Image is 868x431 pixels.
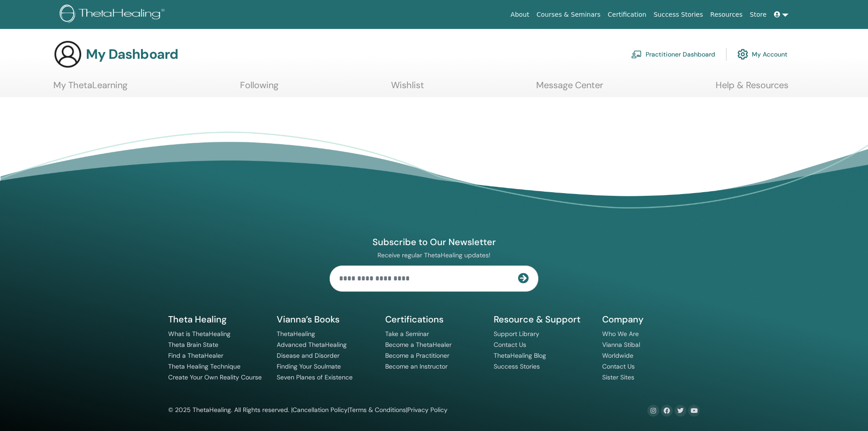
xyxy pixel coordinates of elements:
[602,341,640,349] a: Vianna Stibal
[277,341,347,349] a: Advanced ThetaHealing
[168,313,266,325] h5: Theta Healing
[536,80,603,97] a: Message Center
[494,330,539,338] a: Support Library
[240,80,278,97] a: Following
[737,44,788,64] a: My Account
[602,330,639,338] a: Who We Are
[349,406,406,414] a: Terms & Conditions
[533,6,604,23] a: Courses & Seminars
[53,40,82,69] img: generic-user-icon.jpg
[385,330,429,338] a: Take a Seminar
[168,330,231,338] a: What is ThetaHealing
[746,6,770,23] a: Store
[385,351,449,360] a: Become a Practitioner
[494,362,540,370] a: Success Stories
[385,313,483,325] h5: Certifications
[168,341,218,349] a: Theta Brain State
[407,406,448,414] a: Privacy Policy
[168,373,262,381] a: Create Your Own Reality Course
[631,50,642,58] img: chalkboard-teacher.svg
[650,6,707,23] a: Success Stories
[716,80,788,97] a: Help & Resources
[277,313,374,325] h5: Vianna’s Books
[330,251,538,259] p: Receive regular ThetaHealing updates!
[168,362,241,370] a: Theta Healing Technique
[602,373,634,381] a: Sister Sites
[168,405,448,416] div: © 2025 ThetaHealing. All Rights reserved. | | |
[86,46,178,62] h3: My Dashboard
[494,351,546,360] a: ThetaHealing Blog
[277,351,340,360] a: Disease and Disorder
[391,80,424,97] a: Wishlist
[507,6,533,23] a: About
[602,351,633,360] a: Worldwide
[330,236,538,248] h4: Subscribe to Our Newsletter
[60,5,168,25] img: logo.png
[737,47,748,62] img: cog.svg
[602,313,700,325] h5: Company
[53,80,127,97] a: My ThetaLearning
[631,44,715,64] a: Practitioner Dashboard
[277,330,315,338] a: ThetaHealing
[385,362,448,370] a: Become an Instructor
[494,313,591,325] h5: Resource & Support
[277,362,341,370] a: Finding Your Soulmate
[707,6,746,23] a: Resources
[277,373,353,381] a: Seven Planes of Existence
[385,341,452,349] a: Become a ThetaHealer
[494,341,526,349] a: Contact Us
[292,406,348,414] a: Cancellation Policy
[602,362,635,370] a: Contact Us
[604,6,650,23] a: Certification
[168,351,223,360] a: Find a ThetaHealer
